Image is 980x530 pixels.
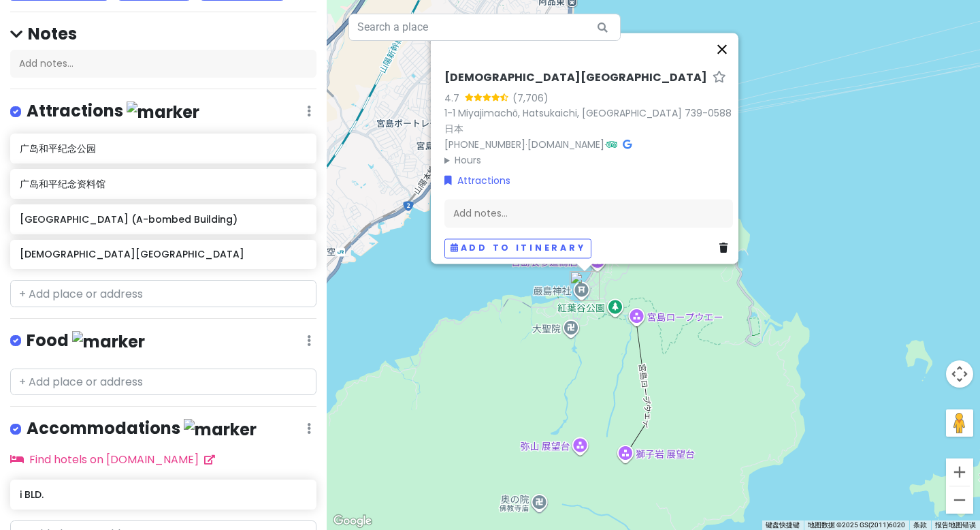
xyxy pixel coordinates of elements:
[946,458,973,486] button: 放大
[913,521,927,529] a: 条款（在新标签页中打开）
[10,280,316,307] input: + Add place or address
[444,173,510,188] a: Attractions
[348,14,621,41] input: Search a place
[27,418,257,440] h4: Accommodations
[527,138,604,151] a: [DOMAIN_NAME]
[444,238,591,258] button: Add to itinerary
[20,142,306,155] h6: 广岛和平纪念公园
[27,100,199,123] h4: Attractions
[946,360,973,388] button: 地图镜头控件
[808,521,905,529] span: 地图数据 ©2025 GS(2011)6020
[706,33,738,65] button: 关闭
[20,178,306,190] h6: 广岛和平纪念资料馆
[72,331,145,352] img: marker
[330,512,375,530] img: Google
[946,409,973,437] button: 将街景小人拖到地图上以打开街景
[512,91,549,106] div: (7,706)
[444,91,465,106] div: 4.7
[935,521,976,529] a: 报告地图错误
[946,486,973,514] button: 缩小
[444,138,525,151] a: [PHONE_NUMBER]
[27,330,145,352] h4: Food
[330,512,375,530] a: 在 Google 地图中打开此区域（会打开一个新窗口）
[444,153,733,168] summary: Hours
[10,50,316,78] div: Add notes...
[20,248,306,260] h6: [DEMOGRAPHIC_DATA][GEOGRAPHIC_DATA]
[444,200,733,228] div: Add notes...
[444,107,732,136] a: 1-1 Miyajimachō, Hatsukaichi, [GEOGRAPHIC_DATA] 739-0588日本
[10,23,316,44] h4: Notes
[719,241,733,256] a: Delete place
[766,520,800,530] button: 键盘快捷键
[444,71,733,168] div: · ·
[10,369,316,396] input: + Add place or address
[623,140,632,149] i: Google Maps
[713,71,726,85] a: Star place
[10,452,215,467] a: Find hotels on [DOMAIN_NAME]
[20,213,306,225] h6: [GEOGRAPHIC_DATA] (A-bombed Building)
[570,271,600,301] div: 严岛神社 大鸟居
[20,488,306,501] h6: i BLD.
[127,102,199,123] img: marker
[184,419,257,440] img: marker
[444,71,707,85] h6: [DEMOGRAPHIC_DATA][GEOGRAPHIC_DATA]
[606,140,617,149] i: Tripadvisor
